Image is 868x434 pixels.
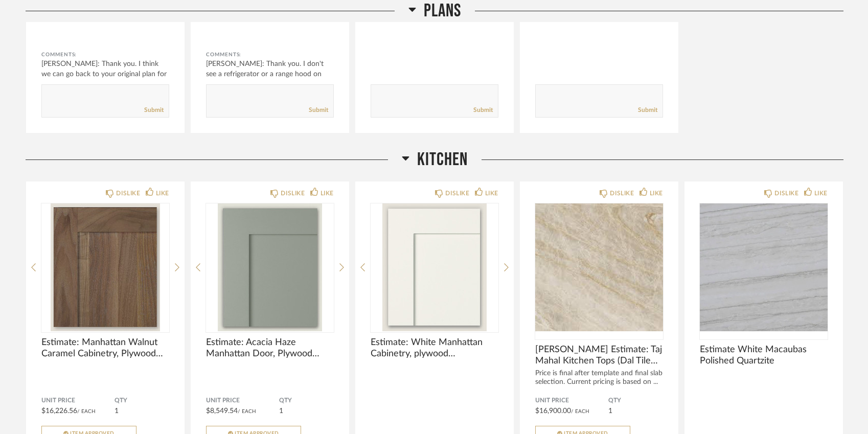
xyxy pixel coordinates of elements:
img: undefined [206,203,334,331]
div: [PERSON_NAME]: Thank you. I don't see a refrigerator or a range hood on this e... [206,59,334,89]
div: DISLIKE [116,188,140,198]
span: Kitchen [417,149,468,171]
span: Estimate: White Manhattan Cabinetry, plywood construction. Pantry/REF/Ovens and Coffee Bar [371,337,498,359]
a: Submit [473,106,493,115]
div: DISLIKE [445,188,469,198]
div: DISLIKE [774,188,798,198]
a: Submit [309,106,328,115]
div: Comments: [206,50,334,60]
span: Unit Price [41,397,115,405]
div: [PERSON_NAME]: Thank you. I think we can go back to your original plan for pl... [41,59,169,89]
span: 1 [608,407,612,415]
div: DISLIKE [610,188,634,198]
span: Unit Price [206,397,279,405]
a: Submit [144,106,164,115]
span: 1 [279,407,283,415]
div: LIKE [485,188,498,198]
div: 0 [535,203,663,331]
span: Estimate: Manhattan Walnut Caramel Cabinetry, Plywood Construction, kitchen base cabinets only [41,337,169,359]
span: $16,900.00 [535,407,571,415]
span: / Each [77,409,96,414]
img: undefined [535,203,663,331]
span: $8,549.54 [206,407,238,415]
div: LIKE [650,188,663,198]
span: / Each [571,409,589,414]
div: DISLIKE [281,188,305,198]
span: / Each [238,409,256,414]
span: QTY [115,397,169,405]
span: Estimate: Acacia Haze Manhattan Door, Plywood Construction. Uppers and Hood [206,337,334,359]
div: 0 [700,203,828,331]
span: QTY [279,397,334,405]
div: LIKE [814,188,828,198]
span: Unit Price [535,397,608,405]
span: [PERSON_NAME] Estimate: Taj Mahal Kitchen Tops (Dal Tile Only) [535,344,663,367]
img: undefined [700,203,828,331]
div: LIKE [156,188,169,198]
div: Comments: [41,50,169,60]
img: undefined [371,203,498,331]
span: $16,226.56 [41,407,77,415]
div: Price is final after template and final slab selection. Current pricing is based on ... [535,369,663,386]
span: 1 [115,407,119,415]
div: LIKE [321,188,334,198]
span: QTY [608,397,663,405]
a: Submit [638,106,657,115]
img: undefined [41,203,169,331]
span: Estimate White Macaubas Polished Quartzite [700,344,828,367]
